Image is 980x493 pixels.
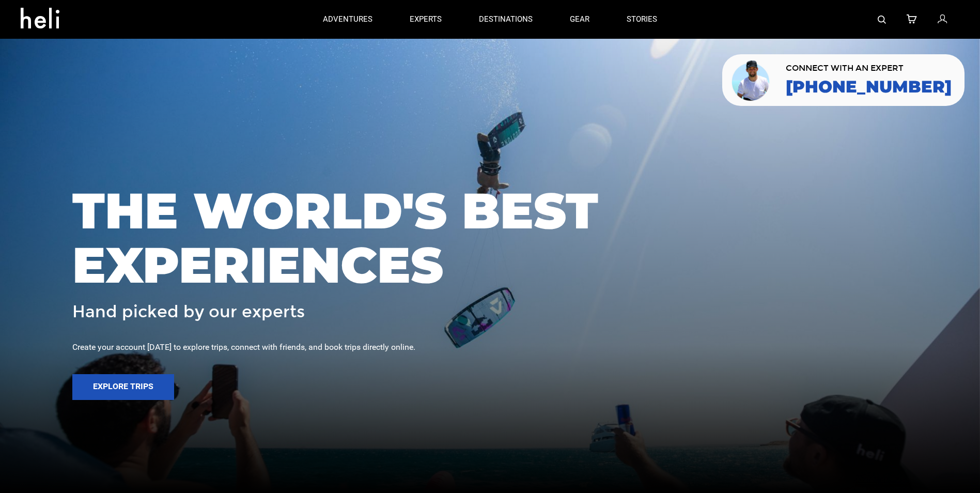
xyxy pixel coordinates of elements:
a: [PHONE_NUMBER] [786,78,952,96]
p: experts [410,14,442,25]
button: Explore Trips [72,374,174,400]
span: Hand picked by our experts [72,303,305,321]
span: CONNECT WITH AN EXPERT [786,64,952,72]
span: THE WORLD'S BEST EXPERIENCES [72,183,908,292]
p: adventures [323,14,372,25]
p: destinations [479,14,533,25]
img: search-bar-icon.svg [878,16,886,24]
div: Create your account [DATE] to explore trips, connect with friends, and book trips directly online. [72,342,908,353]
img: contact our team [730,58,773,102]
